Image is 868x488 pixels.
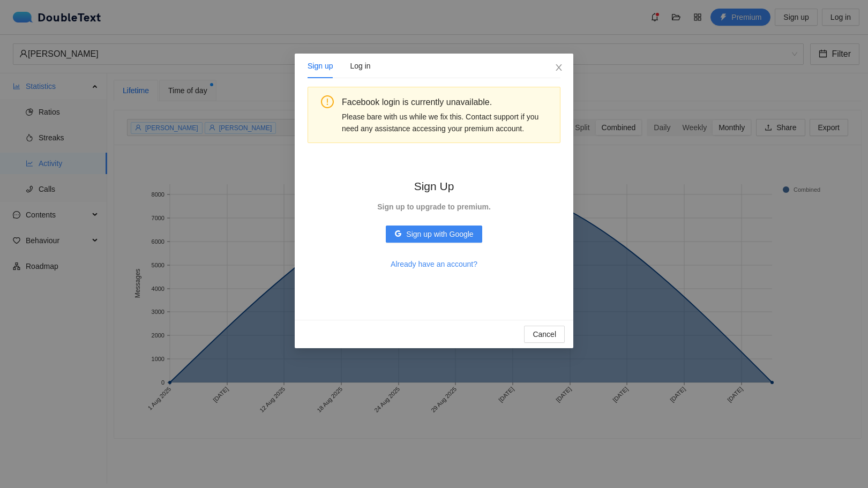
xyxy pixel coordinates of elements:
span: close [555,63,563,72]
button: Already have an account? [382,256,486,273]
button: Cancel [524,326,565,343]
span: exclamation-circle [321,95,334,108]
div: Please bare with us while we fix this. Contact support if you need any assistance accessing your ... [342,111,552,134]
div: Facebook login is currently unavailable. [342,95,552,109]
span: Cancel [533,328,556,340]
h2: Sign Up [377,177,491,195]
button: Close [544,54,573,82]
div: Sign up [308,60,333,72]
span: google [394,230,402,238]
strong: Sign up to upgrade to premium. [377,202,491,211]
div: Log in [350,60,370,72]
button: googleSign up with Google [386,226,482,243]
span: Sign up with Google [406,228,473,240]
span: Already have an account? [391,258,477,270]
